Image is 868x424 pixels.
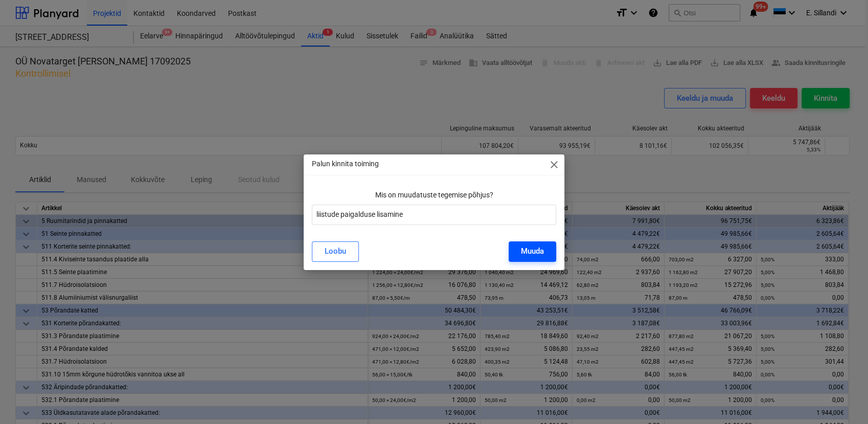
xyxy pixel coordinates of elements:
[375,190,493,200] p: Mis on muudatuste tegemise põhjus?
[817,375,868,424] iframe: Chat Widget
[325,244,346,258] div: Loobu
[509,241,556,262] button: Muuda
[312,159,379,169] p: Palun kinnita toiming
[521,244,544,258] div: Muuda
[312,241,359,262] button: Loobu
[548,159,560,171] span: close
